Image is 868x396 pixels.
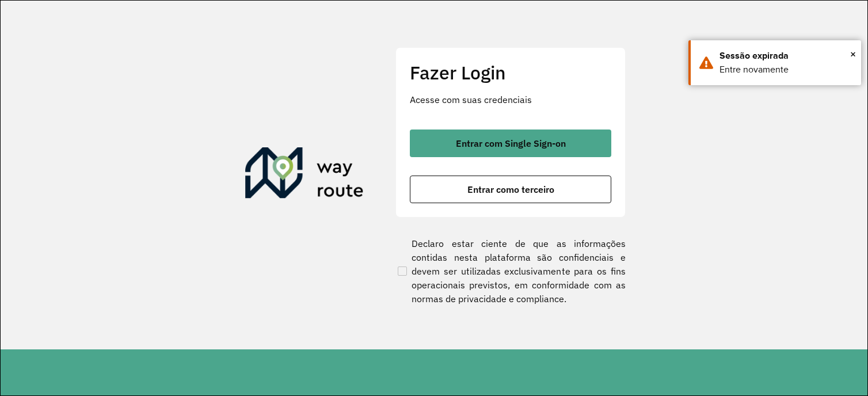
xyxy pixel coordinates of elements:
[410,93,611,106] p: Acesse com suas credenciais
[719,49,852,63] div: Sessão expirada
[245,147,364,203] img: Roteirizador AmbevTech
[410,62,611,83] h2: Fazer Login
[850,45,856,63] button: Close
[467,185,554,194] span: Entrar como terceiro
[850,45,856,63] span: ×
[410,130,611,157] button: button
[719,63,852,77] div: Entre novamente
[456,139,566,148] span: Entrar com Single Sign-on
[395,237,626,306] label: Declaro estar ciente de que as informações contidas nesta plataforma são confidenciais e devem se...
[410,176,611,203] button: button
